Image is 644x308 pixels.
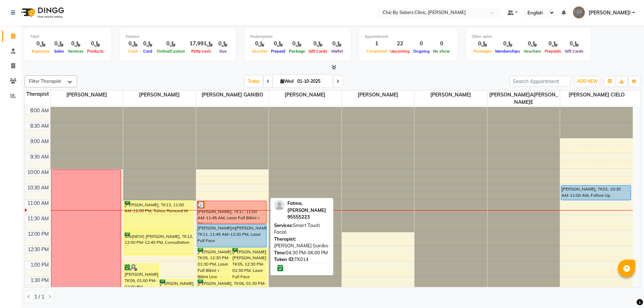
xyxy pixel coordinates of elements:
div: 95555223 [287,214,330,221]
div: 22 [389,40,411,48]
div: ﷼0 [269,40,287,48]
div: ﷼0 [563,40,585,48]
span: [PERSON_NAME] GANIBO [196,91,269,99]
div: 8:00 AM [29,107,50,114]
iframe: chat widget [615,280,637,301]
span: [PERSON_NAME] [123,91,196,99]
span: Vouchers [522,49,543,54]
span: 1 / 1 [34,293,44,301]
div: ﷼0 [329,40,345,48]
span: Services [66,49,85,54]
div: 9:30 AM [29,153,50,161]
div: 1:00 PM [29,261,50,269]
div: ﷼0 [140,40,155,48]
div: TK014 [274,256,330,263]
span: Due [218,49,228,54]
span: Smart Touch Facial [274,222,320,235]
div: Finance [126,34,230,40]
span: Today [245,76,263,87]
span: Ongoing [411,49,431,54]
img: Khulood al adawi [573,6,585,19]
span: Therapist: [274,236,296,242]
div: Total [30,34,106,40]
div: 0 [411,40,431,48]
span: [PERSON_NAME] [51,91,123,99]
span: [PERSON_NAME] CIELO [560,91,633,99]
span: Products [85,49,106,54]
div: ﷼0 [522,40,543,48]
span: Completed [365,49,389,54]
div: ﷼0 [493,40,522,48]
span: [PERSON_NAME]A[PERSON_NAME]E [487,91,560,107]
div: Appointment [365,34,452,40]
span: Token ID: [274,256,294,262]
div: 1 [365,40,389,48]
span: [PERSON_NAME] [414,91,487,99]
div: 10:00 AM [26,169,50,176]
div: ﷼0 [85,40,106,48]
span: [PERSON_NAME] [342,91,414,99]
span: Cash [126,49,140,54]
div: ﷼0 [472,40,493,48]
div: Redemption [250,34,345,40]
span: Voucher [250,49,269,54]
span: Prepaid [269,49,287,54]
span: [PERSON_NAME] [269,91,341,99]
button: ADD NEW [575,76,599,86]
img: profile [274,200,285,210]
span: Wed [279,79,295,84]
div: ﷼0 [250,40,269,48]
span: Prepaids [543,49,563,54]
div: [PERSON_NAME]m[PERSON_NAME]o, TK11, 11:45 AM-12:30 PM, Laser Full Face [197,225,266,247]
div: 9:00 AM [29,138,50,145]
div: ﷼0 [52,40,66,48]
span: Expenses [30,49,52,54]
span: No show [431,49,452,54]
div: ﷼0 [126,40,140,48]
div: [PERSON_NAME]i[PERSON_NAME]e, TK05, 12:30 PM-01:30 PM, Laser Full Bikini + Bikini Line [197,248,232,279]
input: Search Appointment [510,76,571,87]
span: [PERSON_NAME]i [589,9,631,16]
div: 8:30 AM [29,122,50,130]
span: Filter Therapist [29,78,61,84]
div: ﷼0 [66,40,85,48]
span: Memberships [493,49,522,54]
div: 04:30 PM-06:00 PM [274,249,330,256]
div: 11:00 AM [26,200,50,207]
div: 0 [431,40,452,48]
div: ﷼17,991 [187,40,215,48]
input: 2025-10-01 [295,76,330,87]
span: ADD NEW [577,79,598,84]
div: 11:30 AM [26,215,50,222]
div: Other sales [472,34,585,40]
span: Sales [52,49,66,54]
div: [PERSON_NAME], TK01, 10:30 AM-11:00 AM, Follow Up [561,186,631,200]
div: ﷼0 [543,40,563,48]
div: ﷼0 [215,40,230,48]
span: Upcoming [389,49,411,54]
span: Online/Custom [155,49,187,54]
div: Isra(NEW) [PERSON_NAME], TK12, 12:00 PM-12:45 PM, Consultation [124,233,193,255]
span: Card [141,49,154,54]
span: Gift Cards [563,49,585,54]
div: [PERSON_NAME], TK13, 11:00 AM-12:00 PM, Tattoo Removal M [124,201,193,232]
span: Wallet [329,49,345,54]
div: [PERSON_NAME], TK17, 11:00 AM-11:45 AM, Laser Full Bikini + Bikini Line [197,201,266,223]
span: Packages [472,49,493,54]
div: [PERSON_NAME][PERSON_NAME], TK05, 12:30 PM-01:30 PM, Laser Full Face [232,248,266,279]
div: 12:30 PM [26,246,50,253]
div: ﷼0 [30,40,52,48]
div: 1:30 PM [29,277,50,284]
span: Petty cash [190,49,213,54]
span: Package [287,49,307,54]
span: Time: [274,250,286,255]
span: Gift Cards [307,49,329,54]
span: Services: [274,222,293,228]
div: ﷼0 [307,40,329,48]
div: [PERSON_NAME] Ganibo [274,236,330,249]
div: Therapist [25,91,50,98]
span: Fatma,[PERSON_NAME] [287,200,326,213]
div: 10:30 AM [26,184,50,192]
div: ﷼0 [155,40,187,48]
img: logo [18,3,66,22]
